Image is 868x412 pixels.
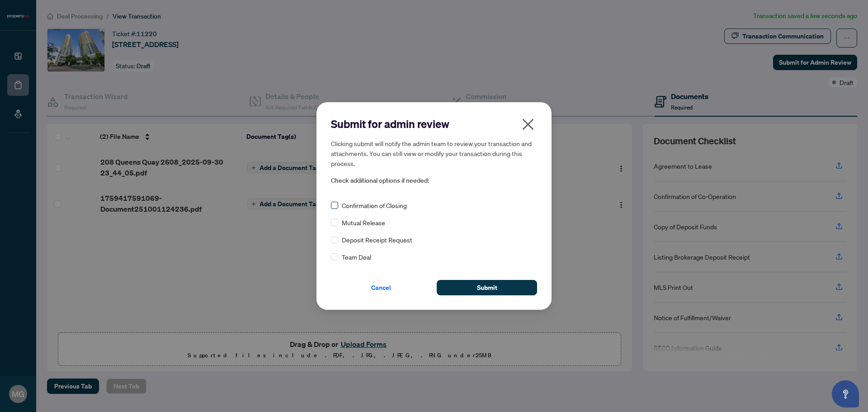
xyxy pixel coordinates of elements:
[342,235,412,245] span: Deposit Receipt Request
[331,175,537,186] span: Check additional options if needed:
[342,218,385,227] span: Mutual Release
[371,280,391,295] span: Cancel
[437,280,537,295] button: Submit
[331,280,431,295] button: Cancel
[331,138,537,168] h5: Clicking submit will notify the admin team to review your transaction and attachments. You can st...
[342,200,407,210] span: Confirmation of Closing
[477,280,497,295] span: Submit
[832,380,859,407] button: Open asap
[521,117,535,132] span: close
[331,117,537,131] h2: Submit for admin review
[342,252,371,262] span: Team Deal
